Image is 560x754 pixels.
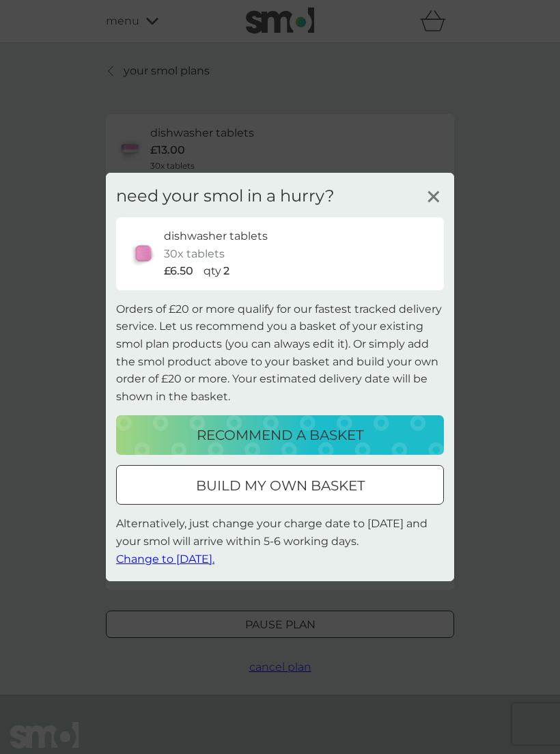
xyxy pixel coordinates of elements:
p: qty [204,262,221,280]
button: build my own basket [116,465,444,505]
button: Change to [DATE]. [116,550,214,568]
h3: need your smol in a hurry? [116,186,335,206]
p: 2 [223,262,229,280]
p: dishwasher tablets [164,227,268,245]
p: Alternatively, just change your charge date to [DATE] and your smol will arrive within 5-6 workin... [116,515,444,568]
p: £6.50 [164,262,193,280]
p: 30x tablets [164,245,225,263]
span: Change to [DATE]. [116,552,214,565]
p: build my own basket [196,475,365,497]
button: recommend a basket [116,415,444,455]
p: recommend a basket [197,424,363,446]
p: Orders of £20 or more qualify for our fastest tracked delivery service. Let us recommend you a ba... [116,301,444,406]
